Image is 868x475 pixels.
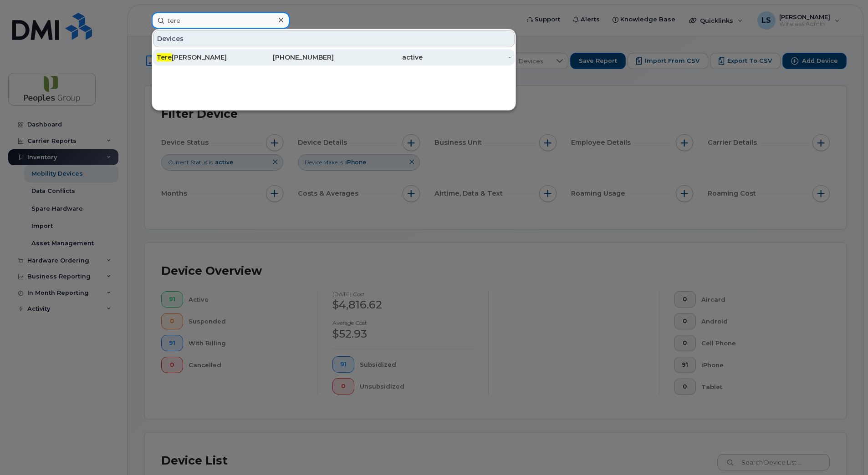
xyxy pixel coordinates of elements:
div: [PERSON_NAME] [157,53,245,62]
span: Tere [157,53,172,61]
div: Devices [153,30,515,47]
div: - [423,53,511,62]
a: Tere[PERSON_NAME][PHONE_NUMBER]active- [153,49,515,66]
div: [PHONE_NUMBER] [245,53,334,62]
div: active [334,53,423,62]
